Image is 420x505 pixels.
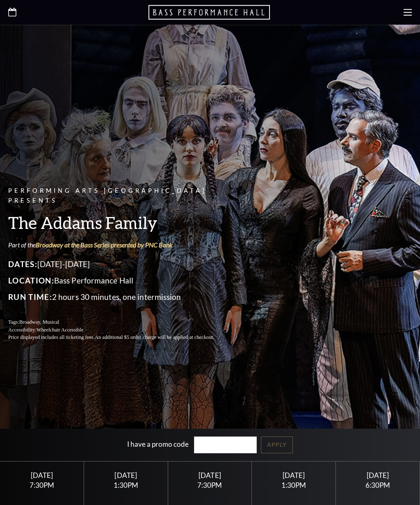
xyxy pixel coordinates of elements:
[94,471,158,480] div: [DATE]
[178,471,242,480] div: [DATE]
[262,482,326,489] div: 1:30PM
[8,326,234,334] p: Accessibility:
[8,259,37,269] span: Dates:
[95,334,214,340] span: An additional $5 order charge will be applied at checkout.
[127,440,189,448] label: I have a promo code
[8,240,234,249] p: Part of the
[262,471,326,480] div: [DATE]
[346,482,410,489] div: 6:30PM
[19,319,59,325] span: Broadway, Musical
[37,327,83,333] span: Wheelchair Accessible
[94,482,158,489] div: 1:30PM
[178,482,242,489] div: 7:30PM
[10,482,74,489] div: 7:30PM
[36,241,173,249] a: Broadway at the Bass Series presented by PNC Bank
[8,186,234,206] p: Performing Arts [GEOGRAPHIC_DATA] Presents
[8,276,54,285] span: Location:
[8,258,234,271] p: [DATE]-[DATE]
[8,212,234,233] h3: The Addams Family
[8,318,234,326] p: Tags:
[346,471,410,480] div: [DATE]
[10,471,74,480] div: [DATE]
[8,290,234,304] p: 2 hours 30 minutes, one intermission
[8,334,234,341] p: Price displayed includes all ticketing fees.
[8,292,52,302] span: Run Time:
[8,274,234,287] p: Bass Performance Hall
